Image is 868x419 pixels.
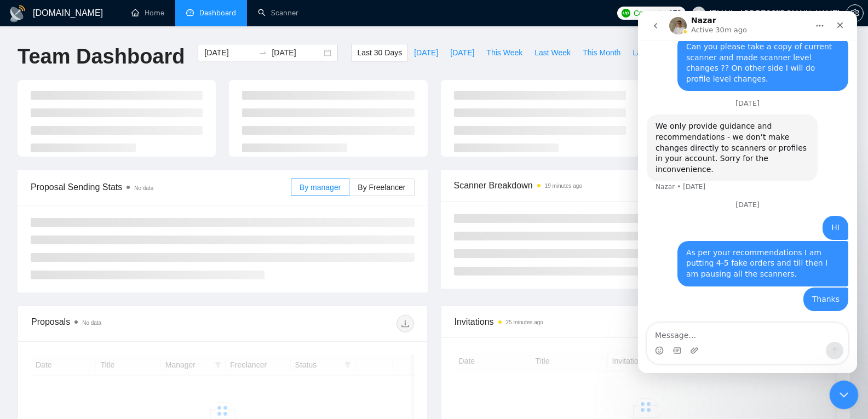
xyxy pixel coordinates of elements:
[486,47,522,59] span: This Week
[131,8,164,18] a: homeHome
[669,7,681,19] span: 172
[583,47,620,59] span: This Month
[199,8,236,18] span: Dashboard
[18,44,185,70] h1: Team Dashboard
[186,9,194,16] span: dashboard
[455,315,837,329] span: Invitations
[258,8,298,18] a: searchScanner
[134,185,153,191] span: No data
[351,44,408,61] button: Last 30 Days
[633,47,670,59] span: Last Month
[545,183,582,189] time: 19 minutes ago
[622,9,630,18] img: upwork-logo.png
[846,4,864,22] button: setting
[695,9,703,17] span: user
[846,9,864,18] a: setting
[82,320,101,326] span: No data
[258,48,267,57] span: to
[577,44,626,61] button: This Month
[506,319,543,325] time: 25 minutes ago
[847,9,863,18] span: setting
[204,47,254,59] input: Start date
[480,44,528,61] button: This Week
[534,47,571,59] span: Last Week
[450,47,474,59] span: [DATE]
[454,179,838,192] span: Scanner Breakdown
[358,183,405,192] span: By Freelancer
[31,180,291,194] span: Proposal Sending Stats
[444,44,480,61] button: [DATE]
[528,44,577,61] button: Last Week
[258,48,267,57] span: swap-right
[408,44,444,61] button: [DATE]
[31,315,222,332] div: Proposals
[9,5,26,22] img: logo
[357,47,402,59] span: Last 30 Days
[272,47,321,59] input: End date
[634,7,666,19] span: Connects:
[414,47,438,59] span: [DATE]
[830,381,859,410] iframe: Intercom live chat
[300,183,341,192] span: By manager
[638,11,857,373] iframe: Intercom live chat
[626,44,676,61] button: Last Month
